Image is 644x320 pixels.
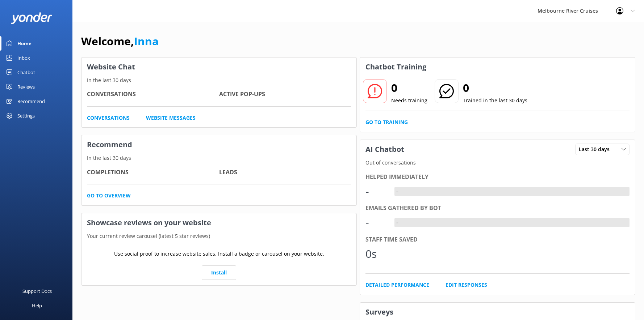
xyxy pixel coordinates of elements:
[365,118,408,126] a: Go to Training
[17,108,35,123] div: Settings
[360,140,410,159] h3: AI Chatbot
[394,187,400,196] div: -
[81,135,356,154] h3: Recommend
[146,114,196,122] a: Website Messages
[17,51,30,65] div: Inbox
[32,298,42,313] div: Help
[391,79,427,97] h2: 0
[446,281,487,289] a: Edit Responses
[463,97,527,104] p: Trained in the last 30 days
[365,235,630,244] div: Staff time saved
[22,284,52,298] div: Support Docs
[579,145,614,153] span: Last 30 days
[365,245,387,263] div: 0s
[17,80,35,94] div: Reviews
[394,218,400,227] div: -
[365,172,630,182] div: Helped immediately
[17,36,32,51] div: Home
[87,90,219,99] h4: Conversations
[87,114,130,122] a: Conversations
[17,65,35,80] div: Chatbot
[81,213,356,232] h3: Showcase reviews on your website
[219,90,351,99] h4: Active Pop-ups
[365,204,630,213] div: Emails gathered by bot
[391,97,427,104] p: Needs training
[219,168,351,177] h4: Leads
[87,168,219,177] h4: Completions
[360,159,635,167] p: Out of conversations
[81,232,356,240] p: Your current review carousel (latest 5 star reviews)
[87,192,131,200] a: Go to overview
[365,214,387,231] div: -
[134,34,159,48] a: Inna
[114,250,324,258] p: Use social proof to increase website sales. Install a badge or carousel on your website.
[81,33,159,50] h1: Welcome,
[11,12,53,24] img: yonder-white-logo.png
[360,57,432,76] h3: Chatbot Training
[81,76,356,84] p: In the last 30 days
[463,79,527,97] h2: 0
[81,154,356,162] p: In the last 30 days
[17,94,45,108] div: Recommend
[365,183,387,200] div: -
[81,57,356,76] h3: Website Chat
[365,281,429,289] a: Detailed Performance
[202,265,236,280] a: Install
